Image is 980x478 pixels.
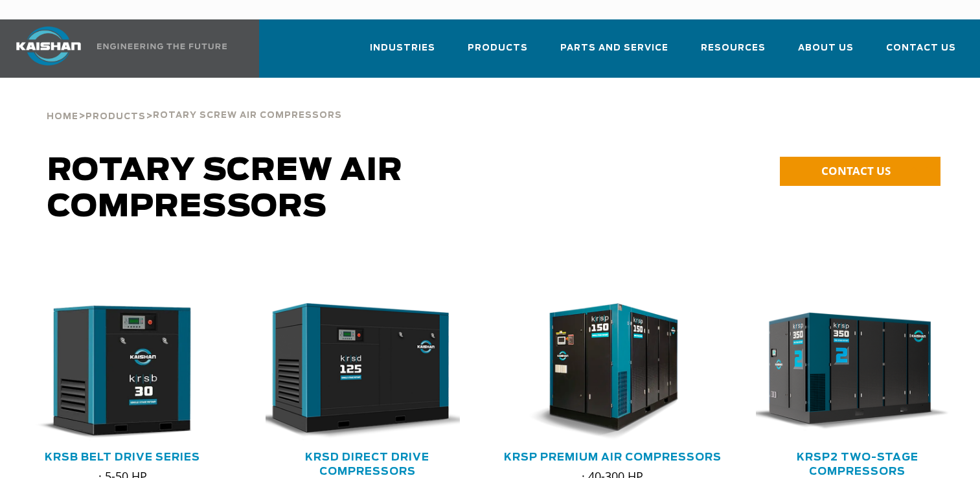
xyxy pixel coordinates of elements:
[746,303,950,440] img: krsp350
[797,452,918,477] a: KRSP2 Two-Stage Compressors
[560,41,668,56] span: Parts and Service
[701,31,766,75] a: Resources
[701,41,766,56] span: Resources
[47,155,403,223] span: Rotary Screw Air Compressors
[85,113,146,121] span: Products
[97,43,227,49] img: Engineering the future
[798,31,854,75] a: About Us
[886,41,956,56] span: Contact Us
[47,113,78,121] span: Home
[511,303,714,440] div: krsp150
[11,303,215,440] img: krsb30
[45,452,200,462] a: KRSB Belt Drive Series
[256,303,460,440] img: krsd125
[266,303,469,440] div: krsd125
[370,31,435,75] a: Industries
[756,303,959,440] div: krsp350
[798,41,854,56] span: About Us
[85,110,146,122] a: Products
[305,452,429,477] a: KRSD Direct Drive Compressors
[370,41,435,56] span: Industries
[504,452,722,462] a: KRSP Premium Air Compressors
[560,31,668,75] a: Parts and Service
[886,31,956,75] a: Contact Us
[468,41,528,56] span: Products
[47,110,78,122] a: Home
[21,303,224,440] div: krsb30
[501,303,705,440] img: krsp150
[821,163,891,178] span: CONTACT US
[780,157,940,186] a: CONTACT US
[468,31,528,75] a: Products
[153,111,342,120] span: Rotary Screw Air Compressors
[47,78,342,127] div: > >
